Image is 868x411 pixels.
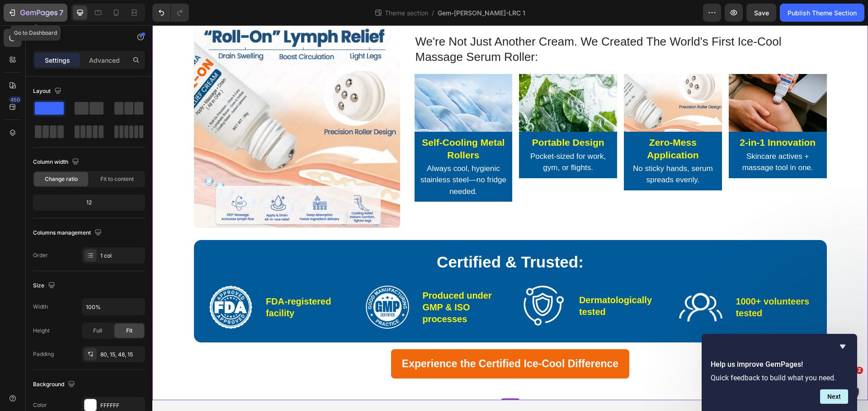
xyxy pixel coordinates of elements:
div: Order [33,251,48,259]
p: Quick feedback to build what you need. [711,374,848,382]
span: Save [754,9,769,17]
button: Save [746,4,776,22]
p: Skincare actives + massage tool in one. [581,125,670,148]
span: Change ratio [45,175,78,183]
button: Next question [820,389,848,404]
strong: 2-in-1 Innovation [587,112,663,122]
div: 12 [35,196,143,209]
div: Padding [33,350,54,358]
iframe: Design area [152,25,868,411]
p: Pocket-sized for work, gym, or flights. [371,125,460,148]
div: Background [33,379,77,391]
div: Help us improve GemPages! [711,341,848,404]
h2: Help us improve GemPages! [711,359,848,370]
div: Size [33,280,57,292]
p: Settings [45,55,70,65]
p: Zero-Mess Application [476,111,565,136]
img: gempages_553492326299731139-4b62506d-8e52-41f0-ab2d-552c3a08b188.png [54,258,103,306]
img: gempages_553492326299731139-09b0735d-0b1d-40c3-80f6-3a7d056cafdc.png [472,49,570,107]
strong: Portable Design [380,112,452,122]
div: 80, 15, 48, 15 [100,351,143,359]
span: 2 [856,367,863,374]
img: gempages_553492326299731139-7687e5c4-9bc0-4388-a1ee-72b6557f34bd.png [369,258,415,303]
img: gempages_553492326299731139-3d29e54b-5236-4f83-8b30-3b7017262ab5.png [211,258,259,306]
div: Undo/Redo [152,4,189,22]
span: Full [93,327,102,335]
div: 1 col [100,252,143,260]
strong: Experience the Certified Ice-Cool Difference [250,332,466,344]
button: Publish Theme Section [780,4,864,22]
button: Hide survey [837,341,848,352]
button: 7 [4,4,67,22]
div: Height [33,327,50,335]
img: gempages_553492326299731139-49f1d344-05e1-48dd-9729-f524714eb264.png [367,49,465,107]
strong: Dermatologically tested [427,270,500,291]
p: Always cool, hygienic stainless steel—no fridge needed. [267,138,356,172]
img: gempages_553492326299731139-8466af64-23ff-4326-9673-bfd041db3d02.png [262,49,360,107]
span: Gem-[PERSON_NAME]-LRC 1 [438,8,525,18]
p: FDA-registered facility [113,270,197,294]
img: gempages_553492326299731139-0b49d799-3af4-4dd5-9909-88cc8f4593f0.png [524,258,573,306]
a: Experience the Certified Ice-Cool Difference [239,324,477,353]
div: Publish Theme Section [788,8,857,18]
p: 7 [59,7,63,18]
span: Theme section [383,8,430,18]
div: Color [33,401,47,409]
div: Layout [33,85,63,97]
div: Column width [33,156,81,168]
strong: Certified & Trusted: [284,228,431,245]
span: Fit [126,327,132,335]
input: Auto [82,299,145,315]
div: 450 [9,96,22,103]
strong: Self-Cooling Metal Rollers [269,112,352,134]
p: Advanced [89,55,120,65]
span: Fit to content [100,175,134,183]
p: Produced under GMP & ISO processes [270,264,353,300]
div: Width [33,303,48,311]
p: No sticky hands, serum spreads evenly. [476,138,565,161]
span: / [432,8,434,18]
p: 1000+ volunteers tested [583,270,666,294]
div: FFFFFF [100,402,143,410]
div: Columns management [33,227,104,239]
img: gempages_553492326299731139-14cf4855-a605-4541-b310-c7a1bffebaa2.png [576,49,675,107]
p: Row [44,32,121,43]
